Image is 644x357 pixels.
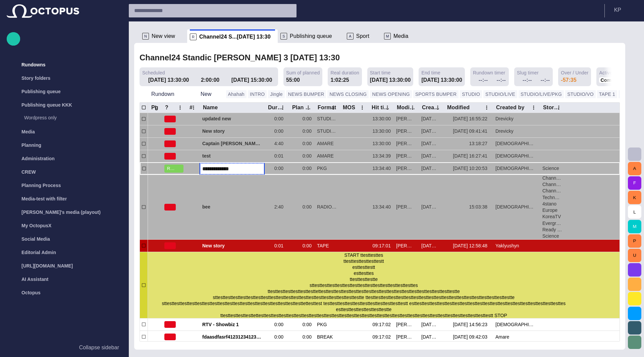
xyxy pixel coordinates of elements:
[628,205,641,219] button: L
[291,243,312,249] div: 0:00
[202,138,262,150] div: Captain Scott’s famous polar shipwreck as never seen before
[372,104,390,111] div: Hit time
[202,113,262,125] div: updated new
[268,90,285,98] button: Jingle
[317,128,337,134] div: STUDIO/STUDIO
[495,204,537,210] div: Vedra
[371,153,391,159] div: 13:34:39
[292,104,311,111] div: Plan dur
[482,103,491,112] button: Modified column menu
[421,334,441,340] div: 8/21 12:13:06
[162,252,567,318] span: START ttesttesttes ttesttesttesttesttestt esttesttestt esttesttes ttesttesttestte sttesttesttestt...
[21,209,101,216] p: [PERSON_NAME]'s media (playout)
[286,69,320,76] span: Sum of planned
[7,165,122,179] div: CREW
[21,61,46,68] p: Rundowns
[396,116,416,122] div: Stanislav Vedra (svedra)
[189,175,197,240] div: 11
[396,334,416,340] div: Stanislav Vedra (svedra)
[7,286,122,299] div: Octopus
[344,29,381,43] div: ASport
[142,69,165,76] span: Scheduled
[152,33,175,40] span: New view
[190,34,197,40] p: R
[151,103,160,112] button: Pg column menu
[202,150,262,162] div: test
[597,90,617,98] button: TAPE 1
[609,4,640,16] button: KP
[189,103,198,112] button: # column menu
[248,90,267,98] button: INTRO
[628,191,641,204] button: K
[542,181,562,188] div: Channel24 Standic [PERSON_NAME] 1 [DATE] 16:10
[469,140,490,147] div: 13:18:27
[24,114,122,121] p: Wordpress only
[202,334,262,340] span: fdaasdfasrf412312341234das
[421,321,441,328] div: 9/22 14:51:36
[396,165,416,172] div: Stanislav Vedra (svedra)
[396,128,416,134] div: Stanislav Vedra (svedra)
[291,140,312,147] div: 0:00
[396,321,416,328] div: Ivan Vasyliev (ivasyliev)
[453,128,490,134] div: 10/13 09:41:41
[628,249,641,262] button: U
[167,165,175,172] span: READY
[421,128,441,134] div: 9/10 13:29:31
[565,90,596,98] button: STUDIO/VO
[7,273,122,286] div: AI Assistant
[347,33,354,40] p: A
[79,344,119,352] p: Collapse sidebar
[164,163,183,175] button: READY
[495,243,522,249] div: Yaklyushyn
[21,155,55,162] p: Administration
[21,102,72,108] p: Publishing queue KKK
[542,207,562,214] div: Europe
[21,75,50,81] p: Story folders
[421,69,440,76] span: End time
[21,289,41,296] p: Octopus
[318,104,336,111] div: Format
[165,104,168,111] div: ?
[453,243,490,249] div: 9/9 12:58:48
[542,214,562,220] div: KoreaTV
[371,140,391,147] div: 13:30:00
[140,29,187,43] div: NNew view
[231,76,275,84] div: [DATE] 15:30:00
[554,103,563,112] button: Story locations column menu
[7,341,122,354] button: Collapse sidebar
[397,104,416,111] div: Modified by
[21,262,73,269] p: [URL][DOMAIN_NAME]
[371,128,391,134] div: 13:30:00
[274,153,286,159] div: 0:01
[495,165,537,172] div: Vedra
[274,243,286,249] div: 0:01
[381,29,421,43] div: MMedia
[422,104,441,111] div: Created
[140,88,186,100] button: Rundown
[7,192,122,205] div: Media-test with filter
[599,69,642,76] span: Active MOS devices
[542,220,562,227] div: Evergreens
[495,140,537,147] div: Vedra
[383,103,392,112] button: Hit time column menu
[21,128,35,135] p: Media
[483,90,517,98] button: STUDIO/LIVE
[599,77,626,83] button: Command
[408,103,417,112] button: Modified by column menu
[202,321,262,328] span: RTV - Showbiz 1
[453,165,490,172] div: 10/13 10:20:53
[268,104,286,111] div: Duration
[202,153,262,159] span: test
[371,116,391,122] div: 13:30:00
[21,249,56,256] p: Editorial Admin
[447,104,470,111] div: Modified
[274,334,286,340] div: 0:00
[226,90,247,98] button: Ahahah
[421,116,441,122] div: 9/10 13:29:41
[286,76,300,84] div: 55:00
[421,243,441,249] div: 9/1 16:04:54
[317,204,337,210] div: RADIO/AMARE
[356,33,369,40] span: Sport
[190,104,193,111] div: #
[317,116,337,122] div: STUDIO/LIVE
